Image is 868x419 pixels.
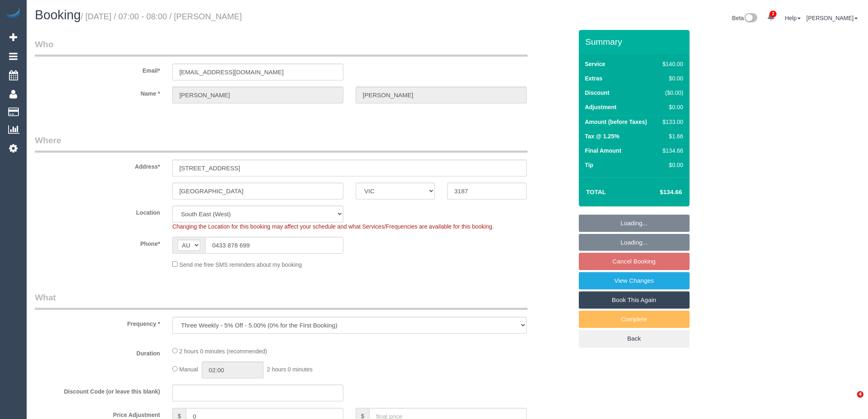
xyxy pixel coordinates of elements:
[659,147,683,155] div: $134.66
[659,103,683,111] div: $0.00
[29,87,166,98] label: Name *
[585,103,617,111] label: Adjustment
[585,37,685,46] h3: Summary
[267,366,313,373] span: 2 hours 0 minutes
[172,87,343,103] input: First Name*
[35,291,528,310] legend: What
[179,348,267,355] span: 2 hours 0 minutes (recommended)
[579,272,690,289] a: View Changes
[785,15,801,21] a: Help
[29,385,166,396] label: Discount Code (or leave this blank)
[585,161,594,169] label: Tip
[806,15,858,21] a: [PERSON_NAME]
[659,89,683,97] div: ($0.00)
[840,391,860,411] iframe: Intercom live chat
[172,64,343,80] input: Email*
[29,408,166,419] label: Price Adjustment
[29,206,166,217] label: Location
[172,223,493,230] span: Changing the Location for this booking may affect your schedule and what Services/Frequencies are...
[179,261,302,268] span: Send me free SMS reminders about my booking
[586,188,606,195] strong: Total
[29,346,166,357] label: Duration
[732,15,758,21] a: Beta
[35,8,81,22] span: Booking
[659,132,683,140] div: $1.66
[585,147,621,155] label: Final Amount
[585,60,605,68] label: Service
[635,189,682,196] h4: $134.66
[35,134,528,153] legend: Where
[29,64,166,75] label: Email*
[447,183,526,199] input: Post Code*
[172,183,343,199] input: Suburb*
[35,38,528,57] legend: Who
[659,118,683,126] div: $133.00
[585,74,603,82] label: Extras
[29,237,166,248] label: Phone*
[585,89,610,97] label: Discount
[659,60,683,68] div: $140.00
[356,87,527,103] input: Last Name*
[205,237,343,254] input: Phone*
[179,366,198,373] span: Manual
[81,12,242,21] small: / [DATE] / 07:00 - 08:00 / [PERSON_NAME]
[29,160,166,171] label: Address*
[659,74,683,82] div: $0.00
[770,11,777,17] span: 2
[857,391,863,398] span: 4
[579,330,690,347] a: Back
[579,291,690,309] a: Book This Again
[5,8,21,20] img: Automaid Logo
[585,132,619,140] label: Tax @ 1.25%
[763,8,779,26] a: 2
[585,118,647,126] label: Amount (before Taxes)
[29,317,166,328] label: Frequency *
[659,161,683,169] div: $0.00
[744,13,757,24] img: New interface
